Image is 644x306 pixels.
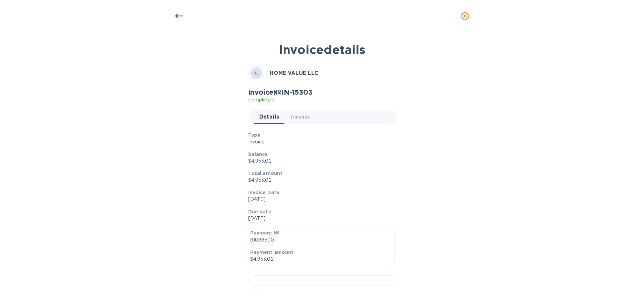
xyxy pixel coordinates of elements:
[250,256,391,263] p: $4,953.02
[248,138,391,145] p: Invoice
[290,114,310,121] span: Timeline
[248,151,268,157] b: Balance
[250,250,294,255] b: Payment amount
[248,177,391,184] p: $4,953.02
[279,42,365,57] b: Invoice details
[270,289,346,297] a: Payment № 81088500
[248,158,391,165] p: $4,953.02
[248,209,271,214] b: Due date
[248,132,261,138] b: Type
[248,196,391,203] p: [DATE]
[250,236,391,244] p: 81088500
[270,70,318,76] b: HOME VALUE LLC
[248,88,313,96] h2: Invoice № IN-15303
[248,96,313,103] p: Completed
[248,215,391,222] p: [DATE]
[457,8,473,24] button: close
[248,190,280,195] b: Invoice Date
[250,230,279,235] b: Payment №
[248,171,283,176] b: Total amount
[253,71,259,76] b: HL
[259,112,279,122] span: Details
